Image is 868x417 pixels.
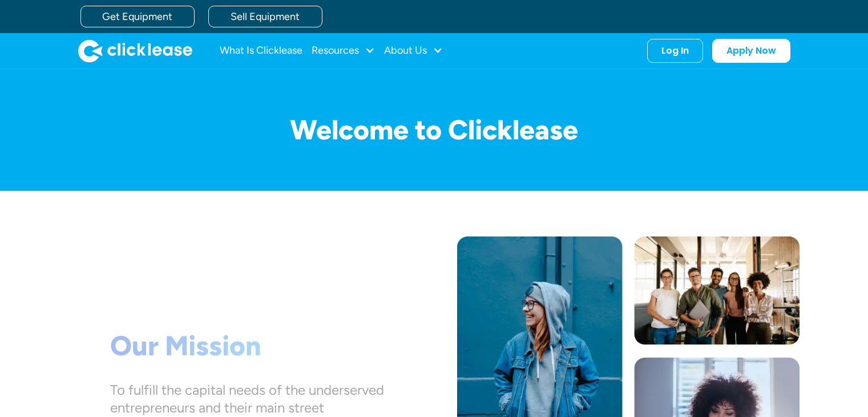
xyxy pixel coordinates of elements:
a: home [78,39,192,62]
h1: Welcome to Clicklease [69,115,800,145]
div: Log In [661,45,689,57]
a: Sell Equipment [208,6,322,27]
a: Apply Now [712,39,790,63]
h1: Our Mission [110,330,383,363]
div: Resources [312,39,375,62]
a: Get Equipment [80,6,195,27]
a: What Is Clicklease [220,39,302,62]
div: About Us [384,39,443,62]
img: Clicklease logo [78,39,192,62]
